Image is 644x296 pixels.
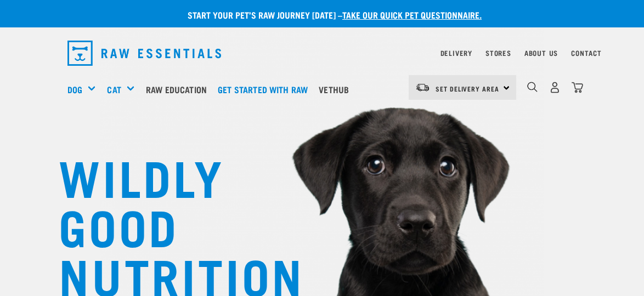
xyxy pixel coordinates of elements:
img: home-icon@2x.png [572,82,583,93]
img: van-moving.png [415,83,430,93]
a: Stores [485,51,511,55]
a: Raw Education [143,67,215,111]
a: Delivery [440,51,472,55]
a: take our quick pet questionnaire. [342,12,482,17]
img: user.png [549,82,561,93]
img: home-icon-1@2x.png [527,82,538,92]
a: Vethub [316,67,357,111]
a: Get started with Raw [215,67,316,111]
a: Contact [571,51,602,55]
a: Dog [67,83,82,96]
img: Raw Essentials Logo [67,41,221,66]
nav: dropdown navigation [59,36,585,70]
a: Cat [107,83,121,96]
a: About Us [524,51,558,55]
span: Set Delivery Area [436,87,499,90]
